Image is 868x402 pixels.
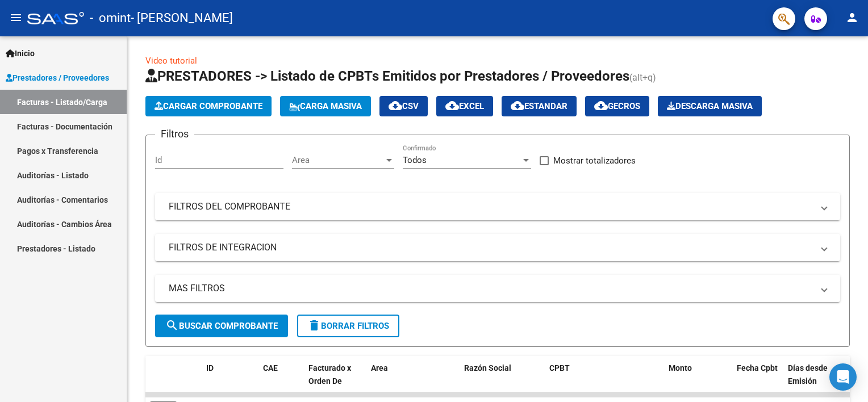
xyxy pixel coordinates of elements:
mat-panel-title: MAS FILTROS [169,282,813,295]
span: Mostrar totalizadores [553,154,636,167]
mat-expansion-panel-header: FILTROS DE INTEGRACION [155,234,840,261]
button: Buscar Comprobante [155,315,288,337]
span: Todos [403,155,427,165]
mat-expansion-panel-header: MAS FILTROS [155,275,840,302]
a: Video tutorial [145,56,197,66]
span: Area [371,363,388,372]
span: Monto [669,363,692,372]
button: Gecros [585,96,649,116]
span: - [PERSON_NAME] [131,6,233,31]
span: Carga Masiva [289,101,362,111]
button: Estandar [502,96,577,116]
span: Razón Social [464,363,511,372]
span: Facturado x Orden De [308,363,351,386]
button: Carga Masiva [280,96,371,116]
h3: Filtros [155,126,194,142]
span: Días desde Emisión [788,363,828,386]
button: Cargar Comprobante [145,96,272,116]
mat-icon: cloud_download [594,99,608,112]
span: EXCEL [445,101,484,111]
button: EXCEL [436,96,493,116]
span: Estandar [511,101,567,111]
app-download-masive: Descarga masiva de comprobantes (adjuntos) [658,96,762,116]
mat-icon: cloud_download [389,99,402,112]
span: CPBT [549,363,570,372]
button: CSV [379,96,428,116]
mat-icon: delete [307,319,321,332]
mat-icon: cloud_download [445,99,459,112]
mat-panel-title: FILTROS DEL COMPROBANTE [169,200,813,213]
span: Gecros [594,101,640,111]
span: Fecha Cpbt [737,363,778,372]
span: (alt+q) [629,72,656,83]
div: Open Intercom Messenger [829,363,857,391]
button: Borrar Filtros [297,315,399,337]
span: Prestadores / Proveedores [6,72,109,84]
span: CAE [263,363,278,372]
span: Descarga Masiva [667,101,753,111]
span: - omint [90,6,131,31]
span: Borrar Filtros [307,321,389,331]
mat-icon: search [165,319,179,332]
mat-icon: menu [9,11,23,24]
mat-expansion-panel-header: FILTROS DEL COMPROBANTE [155,193,840,220]
span: Area [292,155,384,165]
span: Buscar Comprobante [165,321,278,331]
mat-icon: person [845,11,859,24]
span: PRESTADORES -> Listado de CPBTs Emitidos por Prestadores / Proveedores [145,68,629,84]
button: Descarga Masiva [658,96,762,116]
span: CSV [389,101,419,111]
span: ID [206,363,214,372]
span: Inicio [6,47,35,60]
mat-icon: cloud_download [511,99,524,112]
span: Cargar Comprobante [155,101,262,111]
mat-panel-title: FILTROS DE INTEGRACION [169,241,813,254]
